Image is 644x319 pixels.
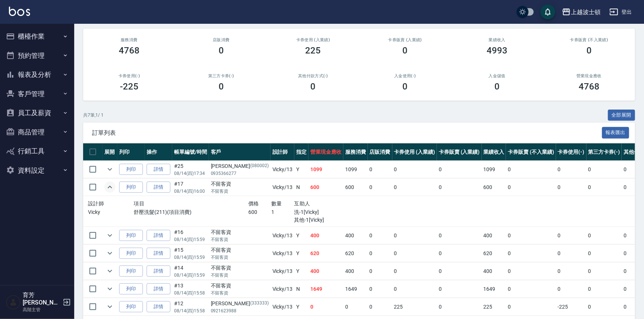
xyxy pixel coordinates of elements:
[172,263,209,280] td: #14
[88,208,134,216] p: Vicky
[147,182,170,193] a: 詳情
[437,143,482,161] th: 卡券販賣 (入業績)
[586,179,622,196] td: 0
[586,263,622,280] td: 0
[172,245,209,262] td: #15
[392,245,437,262] td: 0
[368,280,392,298] td: 0
[494,81,500,92] h3: 0
[271,298,295,316] td: Vicky /13
[3,103,71,123] button: 員工及薪資
[219,81,224,92] h3: 0
[343,179,368,196] td: 600
[271,143,295,161] th: 設計師
[392,179,437,196] td: 0
[211,170,269,177] p: 0935366277
[552,74,626,78] h2: 營業現金應收
[271,245,295,262] td: Vicky /13
[506,143,556,161] th: 卡券販賣 (不入業績)
[294,245,308,262] td: Y
[437,245,482,262] td: 0
[308,179,343,196] td: 600
[271,208,294,216] p: 1
[3,141,71,161] button: 行銷工具
[174,170,207,177] p: 08/14 (四) 17:34
[343,143,368,161] th: 服務消費
[248,201,259,206] span: 價格
[437,179,482,196] td: 0
[119,301,143,313] button: 列印
[174,272,207,279] p: 08/14 (四) 15:59
[437,227,482,244] td: 0
[102,143,117,161] th: 展開
[119,266,143,277] button: 列印
[402,81,408,92] h3: 0
[172,143,209,161] th: 帳單編號/時間
[211,236,269,243] p: 不留客資
[392,143,437,161] th: 卡券使用 (入業績)
[311,81,316,92] h3: 0
[308,263,343,280] td: 400
[368,245,392,262] td: 0
[556,263,586,280] td: 0
[88,201,104,206] span: 設計師
[487,45,507,56] h3: 4993
[92,74,166,78] h2: 卡券使用(-)
[172,298,209,316] td: #12
[3,123,71,142] button: 商品管理
[119,283,143,295] button: 列印
[602,129,630,136] a: 報表匯出
[134,208,248,216] p: 舒壓洗髮(211)(項目消費)
[607,5,635,19] button: 登出
[437,161,482,178] td: 0
[104,164,115,175] button: expand row
[134,201,144,206] span: 項目
[368,143,392,161] th: 店販消費
[571,7,601,17] div: 上越波士頓
[552,38,626,42] h2: 卡券販賣 (不入業績)
[368,263,392,280] td: 0
[556,161,586,178] td: 0
[92,129,602,137] span: 訂單列表
[294,216,363,224] p: 其他-1[Vicky]
[271,179,295,196] td: Vicky /13
[104,266,115,277] button: expand row
[368,227,392,244] td: 0
[305,45,321,56] h3: 225
[368,74,442,78] h2: 入金使用(-)
[308,143,343,161] th: 營業現金應收
[271,201,282,206] span: 數量
[368,161,392,178] td: 0
[482,280,506,298] td: 1649
[506,280,556,298] td: 0
[308,161,343,178] td: 1099
[3,161,71,180] button: 資料設定
[294,161,308,178] td: Y
[482,227,506,244] td: 400
[308,245,343,262] td: 620
[556,143,586,161] th: 卡券使用(-)
[117,143,145,161] th: 列印
[119,45,140,56] h3: 4768
[392,280,437,298] td: 0
[172,179,209,196] td: #17
[506,161,556,178] td: 0
[119,164,143,175] button: 列印
[147,266,170,277] a: 詳情
[506,227,556,244] td: 0
[3,84,71,104] button: 客戶管理
[147,248,170,259] a: 詳情
[402,45,408,56] h3: 0
[104,283,115,294] button: expand row
[294,280,308,298] td: N
[271,280,295,298] td: Vicky /13
[294,179,308,196] td: N
[147,164,170,175] a: 詳情
[506,245,556,262] td: 0
[104,182,115,193] button: expand row
[3,27,71,46] button: 櫃檯作業
[211,228,269,236] div: 不留客資
[219,45,224,56] h3: 0
[392,263,437,280] td: 0
[92,38,166,42] h3: 服務消費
